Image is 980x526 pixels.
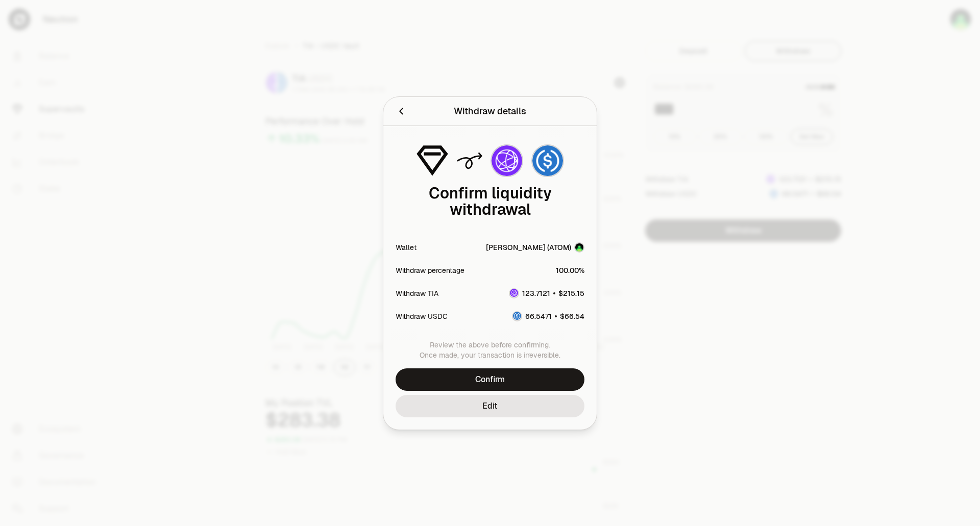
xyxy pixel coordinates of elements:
[396,104,407,118] button: Back
[532,145,563,176] img: USDC Logo
[513,312,521,320] img: USDC Logo
[396,311,448,321] div: Withdraw USDC
[574,242,584,253] img: Account Image
[454,104,526,118] div: Withdraw details
[396,185,584,218] div: Confirm liquidity withdrawal
[486,242,584,253] button: [PERSON_NAME] (ATOM)
[510,289,518,297] img: TIA Logo
[396,242,416,253] div: Wallet
[396,368,584,391] button: Confirm
[486,242,571,253] div: [PERSON_NAME] (ATOM)
[396,265,464,275] div: Withdraw percentage
[396,340,584,360] div: Review the above before confirming. Once made, your transaction is irreversible.
[396,395,584,417] button: Edit
[396,288,438,298] div: Withdraw TIA
[492,145,522,176] img: TIA Logo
